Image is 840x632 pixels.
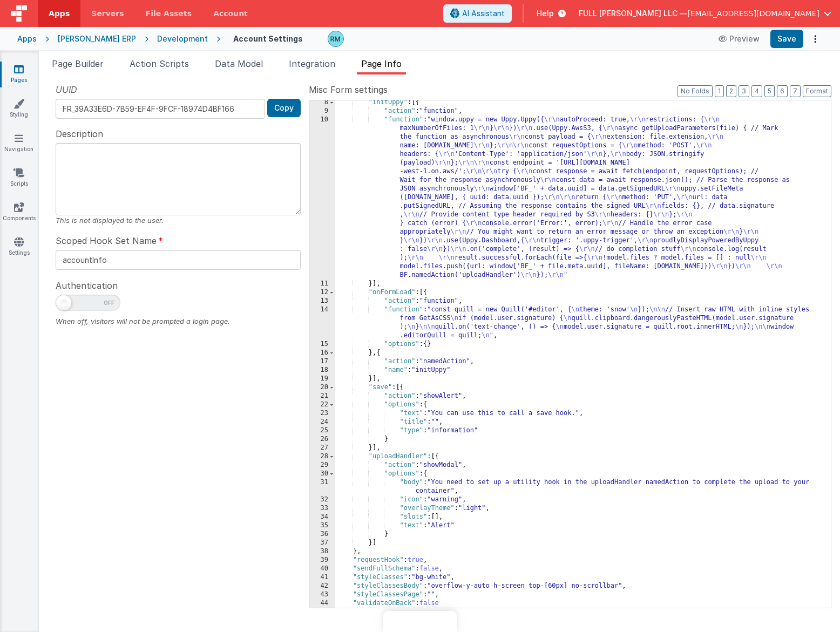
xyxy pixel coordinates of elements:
[309,349,335,357] div: 16
[309,375,335,383] div: 19
[462,8,505,19] span: AI Assistant
[309,280,335,288] div: 11
[777,85,788,97] button: 6
[49,8,70,19] span: Apps
[17,33,37,44] div: Apps
[537,8,554,19] span: Help
[309,461,335,470] div: 29
[309,478,335,495] div: 31
[309,504,335,513] div: 33
[56,83,77,96] span: UUID
[309,582,335,590] div: 42
[146,8,192,19] span: File Assets
[751,85,762,97] button: 4
[309,400,335,409] div: 22
[130,58,189,69] span: Action Scripts
[309,565,335,573] div: 40
[309,288,335,297] div: 12
[309,470,335,478] div: 30
[579,8,687,19] span: FULL [PERSON_NAME] LLC —
[739,85,749,97] button: 3
[309,590,335,599] div: 43
[56,279,118,292] span: Authentication
[309,107,335,115] div: 9
[91,8,124,19] span: Servers
[328,31,343,46] img: b13c88abc1fc393ceceb84a58fc04ef4
[52,58,104,69] span: Page Builder
[808,31,823,46] button: Options
[309,392,335,400] div: 21
[309,495,335,504] div: 32
[56,127,103,140] span: Description
[56,215,301,226] div: This is not displayed to the user.
[309,115,335,280] div: 10
[309,98,335,107] div: 8
[309,297,335,305] div: 13
[309,556,335,565] div: 39
[309,340,335,349] div: 15
[56,316,301,327] div: When off, visitors will not be prompted a login page.
[309,426,335,435] div: 25
[233,35,303,43] h4: Account Settings
[309,366,335,375] div: 18
[309,357,335,366] div: 17
[289,58,335,69] span: Integration
[157,33,208,44] div: Development
[803,85,831,97] button: Format
[309,521,335,530] div: 35
[443,4,512,23] button: AI Assistant
[309,305,335,340] div: 14
[361,58,402,69] span: Page Info
[790,85,801,97] button: 7
[579,8,831,19] button: FULL [PERSON_NAME] LLC — [EMAIL_ADDRESS][DOMAIN_NAME]
[215,58,263,69] span: Data Model
[687,8,819,19] span: [EMAIL_ADDRESS][DOMAIN_NAME]
[309,573,335,582] div: 41
[309,418,335,426] div: 24
[678,85,713,97] button: No Folds
[309,435,335,444] div: 26
[715,85,724,97] button: 1
[56,234,157,247] span: Scoped Hook Set Name
[309,383,335,392] div: 20
[309,547,335,556] div: 38
[267,99,301,117] button: Copy
[309,444,335,452] div: 27
[309,83,388,96] span: Misc Form settings
[712,30,766,47] button: Preview
[309,599,335,608] div: 44
[309,452,335,461] div: 28
[764,85,775,97] button: 5
[309,409,335,418] div: 23
[309,539,335,547] div: 37
[309,513,335,521] div: 34
[770,30,803,48] button: Save
[726,85,736,97] button: 2
[309,530,335,539] div: 36
[58,33,136,44] div: [PERSON_NAME] ERP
